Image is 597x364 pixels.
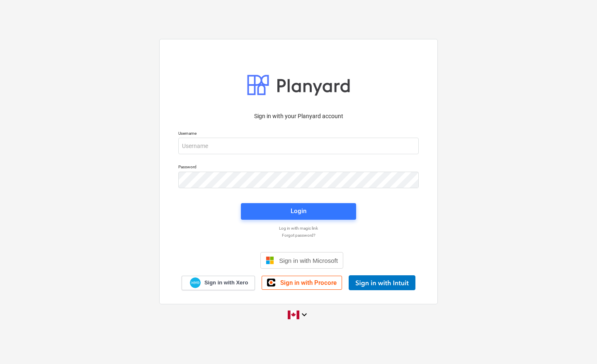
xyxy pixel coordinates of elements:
[279,257,338,264] span: Sign in with Microsoft
[262,276,342,290] a: Sign in with Procore
[190,277,201,289] img: Xero logo
[266,256,274,265] img: Microsoft logo
[178,138,419,154] input: Username
[178,131,419,138] p: Username
[204,279,248,286] span: Sign in with Xero
[174,233,423,238] a: Forgot password?
[241,203,356,220] button: Login
[178,112,419,121] p: Sign in with your Planyard account
[291,206,306,216] div: Login
[182,276,255,290] a: Sign in with Xero
[280,279,337,286] span: Sign in with Procore
[174,226,423,231] a: Log in with magic link
[178,164,419,171] p: Password
[299,310,309,320] i: keyboard_arrow_down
